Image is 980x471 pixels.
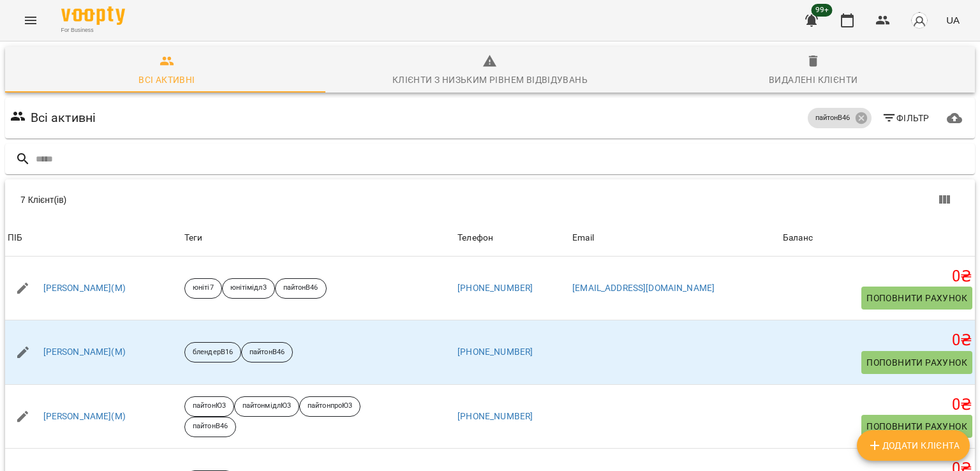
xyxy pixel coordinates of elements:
[184,278,222,299] div: юніті7
[882,110,930,126] span: Фільтр
[783,267,972,287] h5: 0 ₴
[861,287,972,310] button: Поповнити рахунок
[275,278,327,299] div: пайтонВ46
[299,396,360,417] div: пайтонпроЮ3
[910,11,928,29] img: avatar_s.png
[783,331,972,350] h5: 0 ₴
[457,411,533,421] a: [PHONE_NUMBER]
[241,342,293,363] div: пайтонВ46
[8,230,22,246] div: Sort
[392,72,588,87] div: Клієнти з низьким рівнем відвідувань
[866,290,967,306] span: Поповнити рахунок
[249,347,285,358] p: пайтонВ46
[867,438,960,453] span: Додати клієнта
[457,230,493,246] div: Sort
[8,230,179,246] span: ПІБ
[572,230,594,246] div: Sort
[193,421,228,432] p: пайтонВ46
[308,401,352,412] p: пайтонпроЮ3
[283,283,318,294] p: пайтонВ46
[769,72,857,87] div: Видалені клієнти
[941,8,965,32] button: UA
[783,230,813,246] div: Баланс
[230,283,267,294] p: юнітімідл3
[193,347,233,358] p: блендерВ16
[861,351,972,374] button: Поповнити рахунок
[138,72,195,87] div: Всі активні
[812,4,833,17] span: 99+
[43,410,126,423] a: [PERSON_NAME](М)
[457,283,533,293] a: [PHONE_NUMBER]
[193,401,226,412] p: пайтонЮ3
[184,230,452,246] div: Теги
[866,419,967,434] span: Поповнити рахунок
[184,417,236,437] div: пайтонВ46
[31,108,96,128] h6: Всі активні
[61,26,125,34] span: For Business
[877,107,935,130] button: Фільтр
[242,401,291,412] p: пайтонмідлЮ3
[43,346,126,359] a: [PERSON_NAME](М)
[8,230,22,246] div: ПІБ
[20,193,498,206] div: 7 Клієнт(ів)
[15,5,46,36] button: Menu
[222,278,275,299] div: юнітімідл3
[783,395,972,415] h5: 0 ₴
[457,230,567,246] span: Телефон
[457,347,533,357] a: [PHONE_NUMBER]
[184,396,234,417] div: пайтонЮ3
[193,283,214,294] p: юніті7
[184,342,241,363] div: блендерВ16
[861,415,972,438] button: Поповнити рахунок
[43,282,126,295] a: [PERSON_NAME](М)
[946,13,960,27] span: UA
[457,230,493,246] div: Телефон
[857,430,970,461] button: Додати клієнта
[783,230,972,246] span: Баланс
[866,355,967,370] span: Поповнити рахунок
[61,6,125,25] img: Voopty Logo
[783,230,813,246] div: Sort
[5,179,975,220] div: Table Toolbar
[234,396,299,417] div: пайтонмідлЮ3
[572,230,778,246] span: Email
[808,108,872,128] div: пайтонВ46
[929,184,960,215] button: Показати колонки
[815,113,850,124] p: пайтонВ46
[572,230,594,246] div: Email
[572,283,715,293] a: [EMAIL_ADDRESS][DOMAIN_NAME]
